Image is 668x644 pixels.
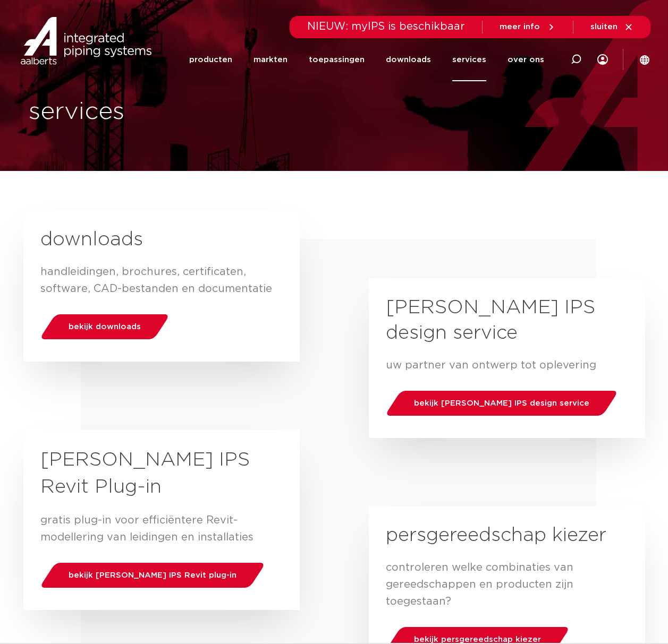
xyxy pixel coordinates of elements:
span: bekijk [PERSON_NAME] IPS design service [414,399,589,407]
h2: downloads [40,227,283,253]
span: bekijk downloads [69,323,141,331]
a: meer info [500,22,556,32]
nav: Menu [189,38,544,81]
h2: persgereedschap kiezer [386,523,628,548]
a: [PERSON_NAME] IPS design service uw partner van ontwerp tot opleveringbekijk [PERSON_NAME] IPS de... [369,278,645,438]
span: bekijk persgereedschap kiezer [414,636,541,643]
span: controleren welke combinaties van gereedschappen en producten zijn toegestaan? [386,562,573,607]
h2: [PERSON_NAME] IPS design service [386,295,628,346]
a: producten [189,38,232,81]
span: NIEUW: myIPS is beschikbaar [307,21,465,32]
a: over ons [508,38,544,81]
a: downloads [386,38,431,81]
a: downloads handleidingen, brochures, certificaten, software, CAD-bestanden en documentatiebekijk d... [23,210,300,362]
a: markten [253,38,288,81]
h1: services [29,95,329,129]
a: toepassingen [309,38,365,81]
span: gratis plug-in voor efficiëntere Revit-modellering van leidingen en installaties [40,515,253,543]
a: sluiten [590,22,633,32]
span: handleidingen, brochures, certificaten, software, CAD-bestanden en documentatie [40,267,272,294]
span: meer info [500,23,540,31]
div: my IPS [597,38,608,81]
a: services [452,38,486,81]
span: bekijk [PERSON_NAME] IPS Revit plug-in [69,571,236,579]
span: uw partner van ontwerp tot oplevering [386,360,596,371]
span: sluiten [590,23,618,31]
a: [PERSON_NAME] IPS Revit Plug-in gratis plug-in voor efficiëntere Revit-modellering van leidingen ... [23,430,300,610]
h3: [PERSON_NAME] IPS Revit Plug-in [40,446,283,501]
